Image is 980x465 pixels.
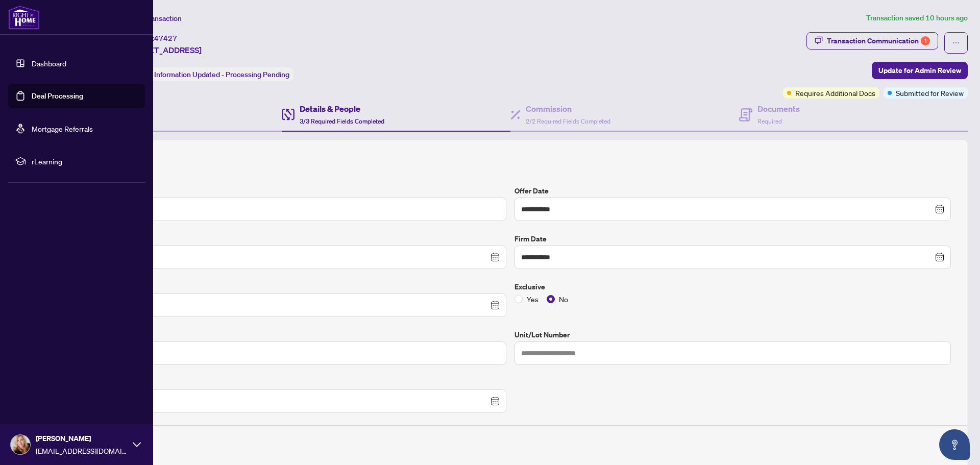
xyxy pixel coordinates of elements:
[921,36,930,45] div: 1
[70,281,506,292] label: Conditional Date
[939,429,970,460] button: Open asap
[514,185,951,197] label: Offer Date
[896,87,964,99] span: Submitted for Review
[8,5,40,30] img: logo
[827,33,930,49] div: Transaction Communication
[757,117,782,125] span: Required
[795,87,875,99] span: Requires Additional Docs
[32,59,66,68] a: Dashboard
[872,62,968,79] button: Update for Admin Review
[866,12,968,24] article: Transaction saved 10 hours ago
[70,185,506,197] label: Sold Price
[514,281,951,292] label: Exclusive
[523,293,543,305] span: Yes
[36,445,128,456] span: [EMAIL_ADDRESS][DOMAIN_NAME]
[154,70,289,79] span: Information Updated - Processing Pending
[32,91,83,101] a: Deal Processing
[300,103,384,115] h4: Details & People
[757,103,800,115] h4: Documents
[127,44,202,56] span: [STREET_ADDRESS]
[127,67,293,81] div: Status:
[70,157,951,173] h2: Trade Details
[70,434,951,446] h4: Deposit
[878,62,961,79] span: Update for Admin Review
[70,233,506,244] label: Closing Date
[36,433,128,444] span: [PERSON_NAME]
[806,32,938,50] button: Transaction Communication1
[952,39,960,46] span: ellipsis
[526,103,610,115] h4: Commission
[70,329,506,340] label: Number of offers
[154,34,177,43] span: 47427
[32,124,93,133] a: Mortgage Referrals
[300,117,384,125] span: 3/3 Required Fields Completed
[11,435,30,454] img: Profile Icon
[555,293,572,305] span: No
[127,14,182,23] span: View Transaction
[514,329,951,340] label: Unit/Lot Number
[526,117,610,125] span: 2/2 Required Fields Completed
[514,233,951,244] label: Firm Date
[32,156,138,167] span: rLearning
[70,377,506,388] label: Mutual Release Date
